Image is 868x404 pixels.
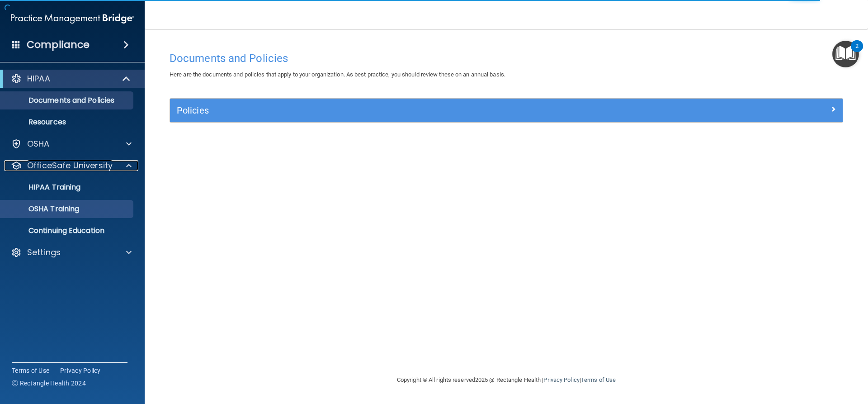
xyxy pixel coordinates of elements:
[27,160,113,171] p: OfficeSafe University
[27,138,50,149] p: OSHA
[11,73,131,84] a: HIPAA
[6,226,129,235] p: Continuing Education
[27,247,61,258] p: Settings
[6,118,129,127] p: Resources
[581,376,616,383] a: Terms of Use
[6,183,80,192] p: HIPAA Training
[11,10,134,28] img: PMB logo
[11,138,132,149] a: OSHA
[855,46,859,58] div: 2
[177,103,836,118] a: Policies
[6,204,79,214] p: OSHA Training
[832,41,859,67] button: Open Resource Center, 2 new notifications
[543,376,579,383] a: Privacy Policy
[27,38,90,51] h4: Compliance
[6,96,129,105] p: Documents and Policies
[60,366,101,375] a: Privacy Policy
[27,73,50,84] p: HIPAA
[341,366,671,394] div: Copyright © All rights reserved 2025 @ Rectangle Health | |
[177,105,668,115] h5: Policies
[11,247,132,258] a: Settings
[11,160,132,171] a: OfficeSafe University
[170,52,843,64] h4: Documents and Policies
[12,366,49,375] a: Terms of Use
[12,379,86,388] span: Ⓒ Rectangle Health 2024
[170,71,505,78] span: Here are the documents and policies that apply to your organization. As best practice, you should...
